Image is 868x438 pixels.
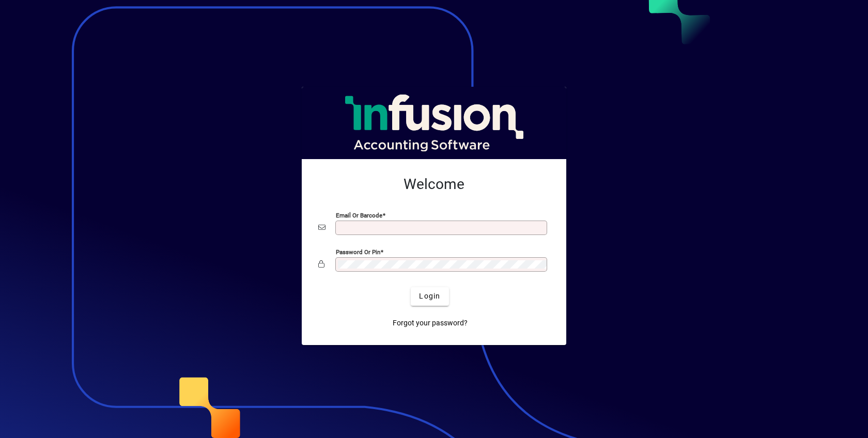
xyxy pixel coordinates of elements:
mat-label: Password or Pin [336,248,380,255]
mat-label: Email or Barcode [336,211,382,218]
span: Forgot your password? [393,318,468,328]
button: Login [411,287,448,306]
h2: Welcome [318,176,550,193]
a: Forgot your password? [389,314,472,333]
span: Login [419,291,440,302]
